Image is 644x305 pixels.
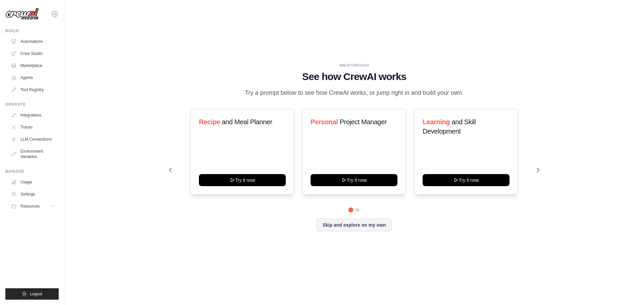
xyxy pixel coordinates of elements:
[340,118,387,126] span: Project Manager
[5,8,39,20] img: Logo
[5,102,59,107] div: Operate
[241,88,467,98] p: Try a prompt below to see how CrewAI works, or jump right in and build your own.
[8,146,59,162] a: Environment Variables
[8,201,59,212] button: Resources
[311,118,338,126] span: Personal
[8,122,59,133] a: Traces
[169,71,539,83] h1: See how CrewAI works
[8,189,59,200] a: Settings
[8,72,59,83] a: Agents
[423,174,509,186] button: Try it now
[199,118,220,126] span: Recipe
[5,28,59,33] div: Build
[8,110,59,121] a: Integrations
[423,118,450,126] span: Learning
[8,60,59,71] a: Marketplace
[8,48,59,59] a: Crew Studio
[199,174,286,186] button: Try it now
[5,288,59,300] button: Logout
[30,291,42,297] span: Logout
[5,169,59,174] div: Manage
[8,177,59,187] a: Usage
[8,134,59,145] a: LLM Connections
[423,118,476,135] span: and Skill Development
[20,204,40,209] span: Resources
[8,36,59,47] a: Automations
[169,63,539,68] div: WALKTHROUGH
[8,84,59,95] a: Tool Registry
[311,174,397,186] button: Try it now
[317,219,391,231] button: Skip and explore on my own
[222,118,272,126] span: and Meal Planner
